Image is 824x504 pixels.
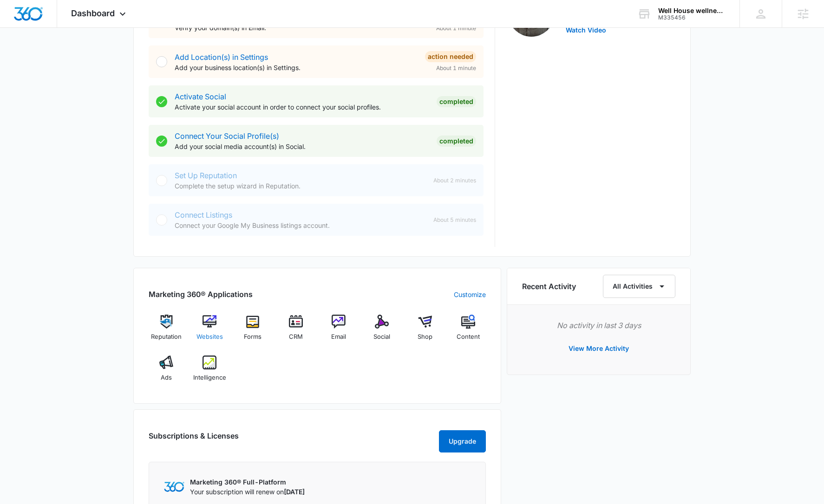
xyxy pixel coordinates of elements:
[175,52,268,62] a: Add Location(s) in Settings
[321,315,357,348] a: Email
[175,102,429,112] p: Activate your social account in order to connect your social profiles.
[425,51,476,62] div: Action Needed
[244,332,262,342] span: Forms
[454,290,486,299] a: Customize
[436,64,476,72] span: About 1 minute
[566,27,606,33] button: Watch Video
[175,92,226,101] a: Activate Social
[437,136,476,147] div: Completed
[175,131,279,141] a: Connect Your Social Profile(s)
[71,8,115,18] span: Dashboard
[149,315,184,348] a: Reputation
[418,332,432,342] span: Shop
[190,477,305,487] p: Marketing 360® Full-Platform
[164,482,184,491] img: Marketing 360 Logo
[603,275,675,298] button: All Activities
[450,315,486,348] a: Content
[149,289,253,300] h2: Marketing 360® Applications
[522,320,675,331] p: No activity in last 3 days
[284,488,305,496] span: [DATE]
[658,14,726,21] div: account id
[235,315,271,348] a: Forms
[407,315,443,348] a: Shop
[149,355,184,389] a: Ads
[658,7,726,14] div: account name
[175,220,426,230] p: Connect your Google My Business listings account.
[175,181,426,191] p: Complete the setup wizard in Reputation.
[373,332,390,342] span: Social
[278,315,314,348] a: CRM
[439,430,486,452] button: Upgrade
[193,373,226,382] span: Intelligence
[149,430,239,449] h2: Subscriptions & Licenses
[192,355,228,389] a: Intelligence
[559,337,638,360] button: View More Activity
[364,315,400,348] a: Social
[175,63,418,72] p: Add your business location(s) in Settings.
[196,332,223,342] span: Websites
[522,281,576,292] h6: Recent Activity
[151,332,182,342] span: Reputation
[161,373,172,382] span: Ads
[192,315,228,348] a: Websites
[175,142,429,151] p: Add your social media account(s) in Social.
[289,332,303,342] span: CRM
[433,216,476,224] span: About 5 minutes
[433,176,476,185] span: About 2 minutes
[457,332,480,342] span: Content
[437,96,476,107] div: Completed
[331,332,346,342] span: Email
[190,487,305,497] p: Your subscription will renew on
[436,24,476,32] span: About 1 minute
